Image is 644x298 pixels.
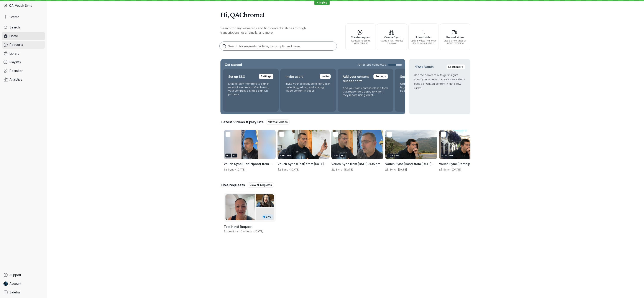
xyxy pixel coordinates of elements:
[252,230,255,233] span: ·
[442,40,468,44] span: Create a new video or screen recording
[3,4,7,8] img: QA: Vouch Sync avatar
[10,290,21,295] span: Sidebar
[389,168,396,171] span: Sync
[10,51,19,56] span: Library
[320,74,331,79] a: Invite
[410,40,437,44] span: Upload videos from your device to your library
[395,154,400,157] div: HD
[266,119,290,125] a: View all videos
[377,23,407,50] button: Create SyncSet up a live, recorded video call
[331,162,380,166] span: Vouch Sync from [DATE] 5:35 pm
[10,25,20,30] span: Search
[408,23,439,50] button: Upload videoUpload videos from your device to your library
[286,74,303,79] h2: Invite users
[2,41,45,49] a: Requests
[224,162,272,170] span: Vouch Sync (Participant) from [DATE] 5:35 pm
[342,168,344,171] span: ·
[448,65,463,69] span: Learn more
[2,76,45,83] a: Analytics
[237,168,245,171] span: [DATE]
[439,162,491,166] h3: Vouch Sync (Participant) from 17 June 2025 at 4:41 pm
[10,60,21,64] span: Playlists
[250,183,272,187] span: View all requests
[227,168,234,171] span: Sync
[10,15,19,19] span: Create
[2,23,45,31] a: Search
[224,162,276,166] h3: Vouch Sync (Participant) from 3 July 2025 at 5:35 pm
[9,3,32,8] span: QA: Vouch Sync
[442,36,468,39] span: Record video
[442,168,450,171] span: Sync
[331,162,383,166] h3: Vouch Sync from 3 July 2025 at 5:35 pm
[241,230,252,233] span: 2 videos
[220,9,470,21] h1: Hi, QAChrome!
[343,86,388,97] p: Add your own content release form that responders agree to when they record using Vouch.
[2,32,45,40] a: Home
[239,230,241,233] span: ·
[288,168,291,171] span: ·
[400,74,417,79] h2: Set up tags
[2,58,45,66] a: Playlists
[279,154,286,157] div: 1:56
[385,162,437,166] h3: Vouch Sync (Host) from 17 June 2025 at 4:41 pm
[322,74,329,79] span: Invite
[2,13,45,21] button: Create
[385,162,434,170] span: Vouch Sync (Host) from [DATE] 4:41 pm
[450,168,452,171] span: ·
[452,168,461,171] span: [DATE]
[2,271,45,279] a: Support
[379,40,405,44] span: Set up a live, recorded video call
[2,50,45,57] a: Library
[345,23,376,50] button: Create requestRequest and collect video content
[224,225,253,228] span: Test Hindi Request
[2,288,45,296] a: Sidebar
[446,64,465,70] a: Learn more
[398,168,407,171] span: [DATE]
[234,168,237,171] span: ·
[228,74,245,79] h2: Set up SSO
[10,69,23,73] span: Recruiter
[268,120,288,124] span: View all videos
[2,280,45,288] a: QAChrome Vouch Sync avatarAccount
[375,74,386,79] span: Settings
[373,74,388,79] a: Settings
[291,168,299,171] span: [DATE]
[10,43,23,47] span: Requests
[340,154,345,157] div: HD
[224,63,243,67] h2: Get started
[357,63,402,66] a: 7of12steps completed
[220,42,337,50] input: Search for requests, videos, transcripts, and more...
[225,154,231,157] div: 0:11
[414,65,435,69] h2: Ask Vouch
[10,77,22,82] span: Analytics
[228,82,273,96] p: Enable team members to sign in easily & securely to Vouch using your company’s Single Sign On pro...
[261,74,271,79] span: Settings
[10,281,21,286] span: Account
[347,40,374,44] span: Request and collect video content
[255,230,263,233] span: Created by QAEdge Vouch Sync
[344,168,353,171] span: [DATE]
[2,67,45,75] a: Recruiter
[220,26,325,35] p: Search for any keywords and find content matches through transcriptions, user emails, and more.
[286,82,331,93] p: Invite your colleagues to join you in collecting, editing and sharing video content in Vouch.
[259,74,273,79] a: Settings
[357,63,386,66] span: 7 of 12 steps completed
[278,162,330,166] h3: Vouch Sync (Host) from 3 July 2025 at 5:35 pm
[286,154,292,157] div: HD
[379,36,405,39] span: Create Sync
[221,120,264,124] h2: Latest videos & playlists
[441,154,448,157] div: 0:08
[439,162,487,170] span: Vouch Sync (Participant) from [DATE] 4:41 pm
[232,154,237,157] div: HD
[2,2,45,10] div: QA: Vouch Sync
[400,82,445,93] p: Organize content efficiently with tags for categorization and setting up smart approval workflows.
[396,168,398,171] span: ·
[281,168,288,171] span: Sync
[448,154,454,157] div: HD
[343,74,371,84] h2: Add your content release form
[410,36,437,39] span: Upload video
[10,34,18,38] span: Home
[440,23,470,50] button: Record videoCreate a new video or screen recording
[335,168,342,171] span: Sync
[333,154,339,157] div: 0:14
